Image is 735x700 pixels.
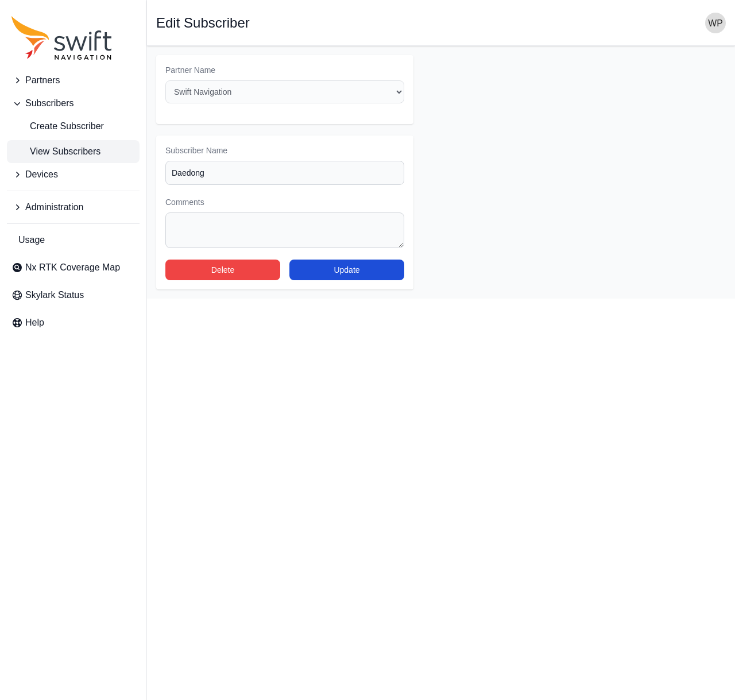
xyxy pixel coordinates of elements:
[7,92,140,115] button: Subscribers
[156,16,250,30] h1: Edit Subscriber
[11,145,100,158] span: View Subscribers
[165,196,404,208] label: Comments
[7,140,140,163] a: View Subscribers
[25,288,84,302] span: Skylark Status
[25,96,73,110] span: Subscribers
[11,119,104,133] span: Create Subscriber
[25,316,44,330] span: Help
[7,196,140,219] button: Administration
[165,145,404,156] label: Subscriber Name
[7,229,140,252] a: Usage
[165,161,404,185] input: example-subscriber
[25,261,120,274] span: Nx RTK Coverage Map
[7,256,140,279] a: Nx RTK Coverage Map
[289,260,404,280] button: Update
[165,64,404,76] label: Partner Name
[18,233,45,247] span: Usage
[25,74,60,87] span: Partners
[705,13,726,33] img: user photo
[7,163,140,186] button: Devices
[7,115,140,138] a: Create Subscriber
[25,200,83,214] span: Administration
[7,69,140,92] button: Partners
[25,168,58,181] span: Devices
[165,260,280,280] button: Delete
[7,284,140,307] a: Skylark Status
[165,80,404,103] select: Partner Name
[7,311,140,334] a: Help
